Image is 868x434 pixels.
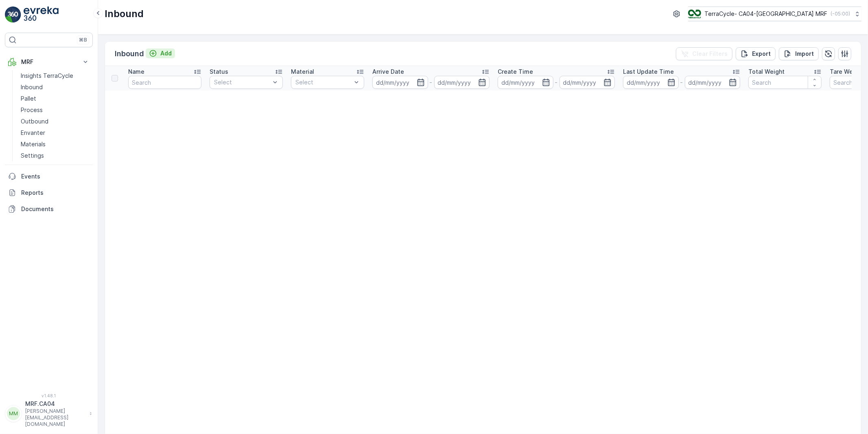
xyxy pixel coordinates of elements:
[830,68,864,76] p: Tare Weight
[21,95,36,103] p: Pallet
[5,54,93,70] button: MRF
[372,68,404,76] p: Arrive Date
[24,7,59,23] img: logo_light-DOdMpM7g.png
[795,50,814,58] p: Import
[692,50,728,58] p: Clear Filters
[17,116,93,127] a: Outbound
[17,127,93,139] a: Envanter
[105,7,144,20] p: Inbound
[115,48,144,59] p: Inbound
[21,172,90,181] p: Events
[21,205,90,213] p: Documents
[128,76,201,89] input: Search
[21,117,48,126] p: Outbound
[17,139,93,150] a: Materials
[17,70,93,82] a: Insights TerraCycle
[21,189,90,197] p: Reports
[146,48,175,58] button: Add
[5,185,93,201] a: Reports
[7,407,20,420] div: MM
[704,10,827,18] p: TerraCycle- CA04-[GEOGRAPHIC_DATA] MRF
[688,9,701,18] img: TC_8rdWMmT_gp9TRR3.png
[25,400,85,408] p: MRF.CA04
[17,104,93,116] a: Process
[434,76,490,89] input: dd/mm/yyyy
[779,47,819,60] button: Import
[25,408,85,427] p: [PERSON_NAME][EMAIL_ADDRESS][DOMAIN_NAME]
[676,47,732,60] button: Clear Filters
[560,76,615,89] input: dd/mm/yyyy
[555,77,558,87] p: -
[17,82,93,93] a: Inbound
[160,49,172,57] p: Add
[5,393,93,398] span: v 1.48.1
[430,77,433,87] p: -
[21,83,43,91] p: Inbound
[5,400,93,427] button: MMMRF.CA04[PERSON_NAME][EMAIL_ADDRESS][DOMAIN_NAME]
[831,11,850,17] p: ( -05:00 )
[688,7,861,21] button: TerraCycle- CA04-[GEOGRAPHIC_DATA] MRF(-05:00)
[21,72,73,80] p: Insights TerraCycle
[752,50,771,58] p: Export
[623,68,674,76] p: Last Update Time
[17,93,93,104] a: Pallet
[210,68,228,76] p: Status
[5,201,93,217] a: Documents
[680,77,683,87] p: -
[21,152,44,160] p: Settings
[21,106,43,114] p: Process
[498,76,553,89] input: dd/mm/yyyy
[5,168,93,185] a: Events
[372,76,428,89] input: dd/mm/yyyy
[685,76,741,89] input: dd/mm/yyyy
[748,68,785,76] p: Total Weight
[295,78,352,86] p: Select
[128,68,144,76] p: Name
[748,76,822,89] input: Search
[736,47,776,60] button: Export
[17,150,93,161] a: Settings
[5,7,21,23] img: logo
[21,140,46,148] p: Materials
[21,129,45,137] p: Envanter
[214,78,270,86] p: Select
[291,68,314,76] p: Material
[623,76,679,89] input: dd/mm/yyyy
[21,58,77,66] p: MRF
[498,68,533,76] p: Create Time
[79,37,87,43] p: ⌘B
